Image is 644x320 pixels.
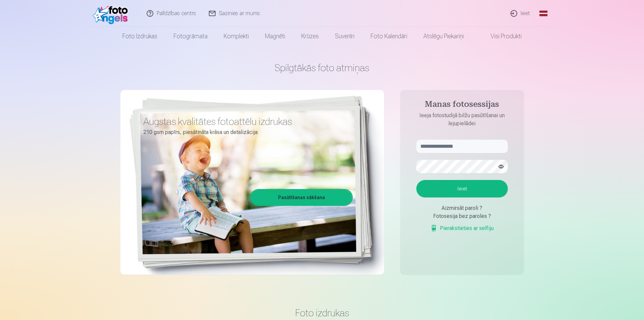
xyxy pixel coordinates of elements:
a: Atslēgu piekariņi [415,27,472,46]
h3: Foto izdrukas [126,307,519,319]
div: Fotosesija bez paroles ? [416,212,508,220]
a: Foto kalendāri [363,27,415,46]
div: Aizmirsāt paroli ? [416,204,508,212]
h3: Augstas kvalitātes fotoattēlu izdrukas [143,116,348,128]
a: Magnēti [257,27,293,46]
p: Ieeja fotostudijā bilžu pasūtīšanai un lejupielādei [410,111,515,128]
a: Pasūtīšanas sākšana [251,190,352,205]
a: Foto izdrukas [114,27,165,46]
h1: Spilgtākās foto atmiņas [120,62,524,74]
h4: Manas fotosessijas [410,99,515,111]
p: 210 gsm papīrs, piesātināta krāsa un detalizācija [143,128,348,137]
a: Suvenīri [327,27,363,46]
a: Visi produkti [472,27,530,46]
a: Pierakstieties ar selfiju [430,224,494,232]
button: Ieiet [416,180,508,197]
a: Fotogrāmata [165,27,216,46]
a: Komplekti [216,27,257,46]
img: /fa1 [93,3,131,24]
a: Krūzes [293,27,327,46]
